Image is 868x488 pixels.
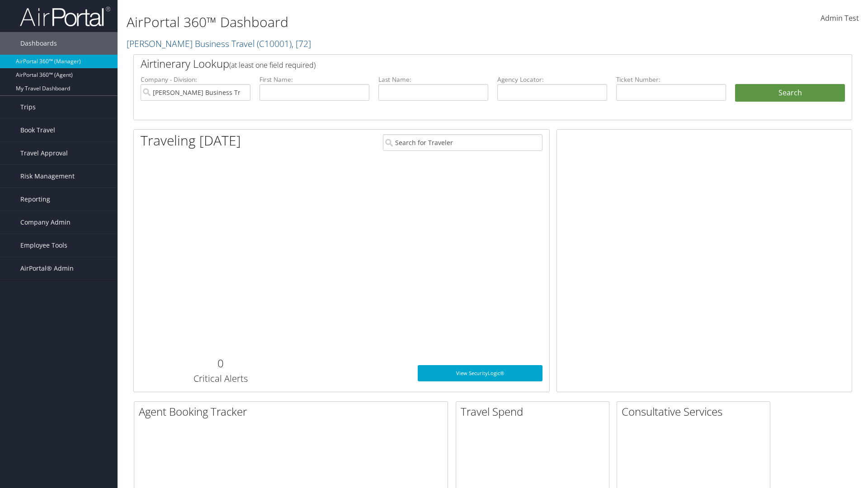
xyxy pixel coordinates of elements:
[20,96,36,118] span: Trips
[821,13,859,23] span: Admin Test
[735,84,845,102] button: Search
[141,356,300,371] h2: 0
[497,75,607,84] label: Agency Locator:
[20,119,55,141] span: Book Travel
[127,38,311,50] a: [PERSON_NAME] Business Travel
[378,75,488,84] label: Last Name:
[141,75,250,84] label: Company - Division:
[141,372,300,385] h3: Critical Alerts
[20,211,71,234] span: Company Admin
[20,142,68,164] span: Travel Approval
[139,404,448,419] h2: Agent Booking Tracker
[259,75,369,84] label: First Name:
[257,38,292,50] span: ( C10001 )
[229,60,316,70] span: (at least one field required)
[622,404,770,419] h2: Consultative Services
[418,365,542,381] a: View SecurityLogic®
[20,165,75,188] span: Risk Management
[821,5,859,33] a: Admin Test
[20,257,74,280] span: AirPortal® Admin
[127,13,615,32] h1: AirPortal 360™ Dashboard
[616,75,726,84] label: Ticket Number:
[20,6,110,27] img: airportal-logo.png
[20,234,67,257] span: Employee Tools
[20,32,57,55] span: Dashboards
[141,131,241,150] h1: Traveling [DATE]
[383,134,542,151] input: Search for Traveler
[20,188,50,211] span: Reporting
[292,38,311,50] span: , [ 72 ]
[141,56,785,71] h2: Airtinerary Lookup
[461,404,609,419] h2: Travel Spend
